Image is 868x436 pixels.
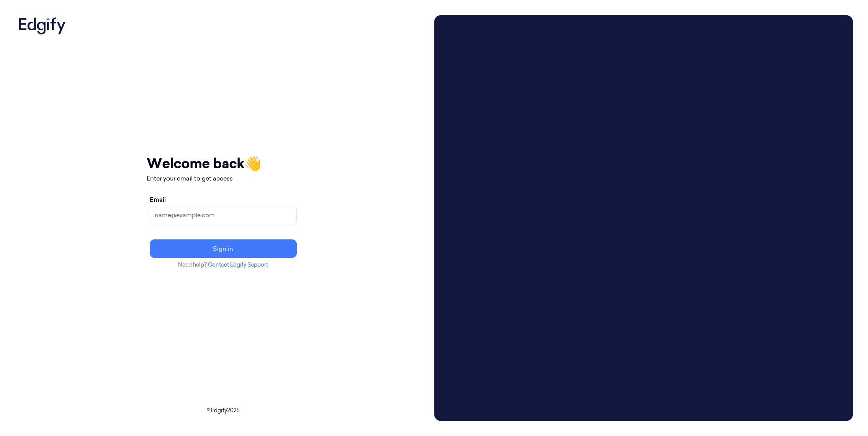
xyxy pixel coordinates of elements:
[147,153,300,174] h1: Welcome back 👋
[150,195,166,204] label: Email
[15,407,431,415] p: © Edgify 2025
[147,174,300,183] p: Enter your email to get access
[147,261,300,269] p: Need help?
[208,261,268,268] a: Contact Edgify Support
[150,239,297,258] button: Sign in
[150,206,297,224] input: name@example.com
